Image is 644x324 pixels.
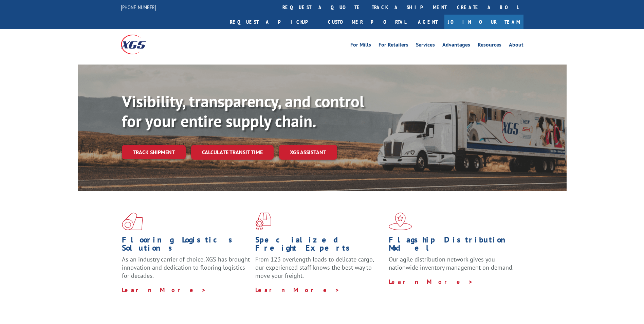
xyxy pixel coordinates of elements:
h1: Flagship Distribution Model [389,236,517,255]
a: Join Our Team [444,15,523,29]
a: About [509,42,523,50]
span: Our agile distribution network gives you nationwide inventory management on demand. [389,255,514,271]
h1: Flooring Logistics Solutions [122,236,250,255]
a: For Retailers [379,42,408,50]
a: Learn More > [122,286,206,294]
img: xgs-icon-flagship-distribution-model-red [389,213,412,230]
a: Resources [478,42,501,50]
a: Request a pickup [225,15,323,29]
a: Advantages [442,42,470,50]
a: [PHONE_NUMBER] [121,4,156,11]
a: Agent [411,15,444,29]
h1: Specialized Freight Experts [255,236,384,255]
a: Services [416,42,435,50]
a: Track shipment [122,145,186,159]
a: For Mills [350,42,371,50]
a: Learn More > [389,278,473,286]
img: xgs-icon-focused-on-flooring-red [255,213,271,230]
a: XGS ASSISTANT [279,145,337,160]
p: From 123 overlength loads to delicate cargo, our experienced staff knows the best way to move you... [255,255,384,286]
a: Customer Portal [323,15,411,29]
a: Learn More > [255,286,340,294]
a: Calculate transit time [191,145,274,160]
span: As an industry carrier of choice, XGS has brought innovation and dedication to flooring logistics... [122,255,250,280]
b: Visibility, transparency, and control for your entire supply chain. [122,91,364,131]
img: xgs-icon-total-supply-chain-intelligence-red [122,213,143,230]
